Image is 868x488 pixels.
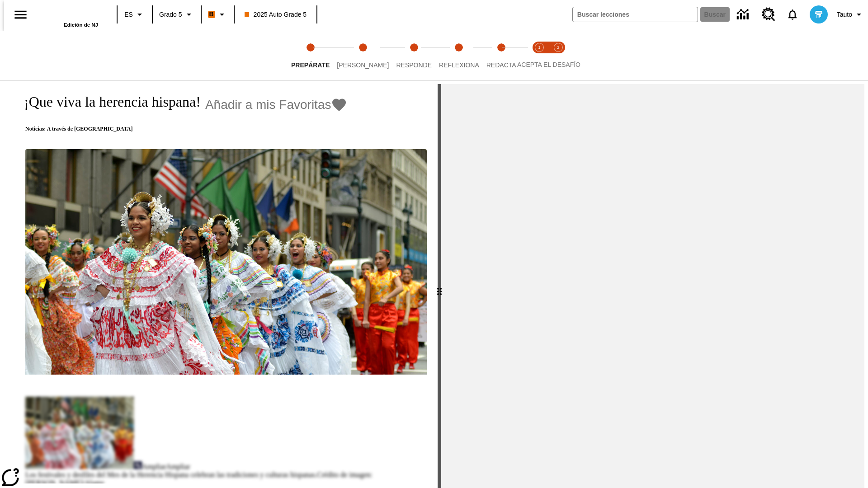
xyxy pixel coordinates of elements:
[573,7,698,22] input: Buscar campo
[205,97,348,113] button: Añadir a mis Favoritas - ¡Que viva la herencia hispana!
[486,61,516,69] span: Redacta
[557,45,559,50] text: 2
[837,10,852,19] span: Tauto
[810,5,828,23] img: avatar image
[479,31,524,80] button: Redacta step 5 of 5
[432,31,486,80] button: Reflexiona step 4 of 5
[731,2,756,27] a: Centro de información
[14,94,201,110] h1: ¡Que viva la herencia hispana!
[538,45,540,50] text: 1
[7,1,34,28] button: Abrir el menú lateral
[124,10,133,19] span: ES
[833,6,868,23] button: Perfil/Configuración
[25,149,427,375] img: dos filas de mujeres hispanas en un desfile que celebra la cultura hispana. Las mujeres lucen col...
[120,6,149,23] button: Lenguaje: ES, Selecciona un idioma
[439,61,479,69] span: Reflexiona
[330,31,396,80] button: Lee step 2 of 5
[441,84,864,488] div: activity
[517,61,580,68] span: ACEPTA EL DESAFÍO
[245,10,307,19] span: 2025 Auto Grade 5
[804,3,833,26] button: Escoja un nuevo avatar
[526,31,552,80] button: Acepta el desafío lee step 1 of 2
[156,6,198,23] button: Grado: Grado 5, Elige un grado
[205,98,331,112] span: Añadir a mis Favoritas
[4,84,438,483] div: reading
[209,9,214,20] span: B
[337,61,389,69] span: [PERSON_NAME]
[284,31,337,80] button: Prepárate step 1 of 5
[389,31,439,80] button: Responde step 3 of 5
[438,84,441,488] div: Pulsa la tecla de intro o la barra espaciadora y luego presiona las flechas de derecha e izquierd...
[396,61,432,69] span: Responde
[64,22,98,28] span: Edición de NJ
[159,10,182,19] span: Grado 5
[204,6,231,23] button: Boost El color de la clase es anaranjado. Cambiar el color de la clase.
[781,3,804,26] a: Notificaciones
[291,61,330,69] span: Prepárate
[756,2,781,27] a: Centro de recursos, Se abrirá en una pestaña nueva.
[545,31,571,80] button: Acepta el desafío contesta step 2 of 2
[14,126,347,132] p: Noticias: A través de [GEOGRAPHIC_DATA]
[39,3,98,28] div: Portada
